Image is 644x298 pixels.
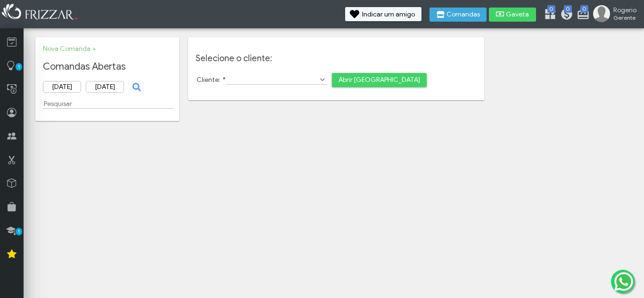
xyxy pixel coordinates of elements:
a: 0 [560,8,570,23]
span: Gaveta [506,11,529,18]
span: 0 [580,5,588,13]
span: Comandas [446,11,480,18]
h3: Selecione o cliente: [196,53,477,64]
button: Abrir [GEOGRAPHIC_DATA] [332,73,427,87]
a: Rogerio Gerente [593,5,639,24]
button: Show Options [318,75,327,84]
span: Rogerio [613,6,636,14]
span: 0 [547,5,555,13]
a: 0 [544,8,553,23]
h2: Comandas Abertas [43,61,172,72]
a: Nova Comanda + [43,45,96,53]
label: Cliente: [197,76,226,84]
span: 1 [16,63,22,71]
button: Indicar um amigo [345,7,421,21]
a: 0 [577,8,586,23]
button: ui-button [129,80,143,94]
span: 1 [16,228,22,235]
input: Data Final [86,81,124,93]
span: ui-button [135,80,136,94]
button: Gaveta [489,8,536,22]
span: Abrir [GEOGRAPHIC_DATA] [339,73,420,87]
span: Indicar um amigo [362,11,415,18]
button: Comandas [429,8,487,22]
input: Pesquisar [43,99,173,109]
img: whatsapp.png [612,270,635,293]
span: Gerente [613,14,636,21]
span: 0 [564,5,572,13]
